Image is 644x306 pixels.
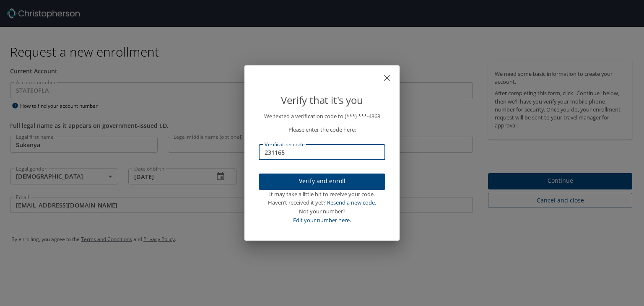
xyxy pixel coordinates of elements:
div: It may take a little bit to receive your code. [259,190,385,199]
a: Resend a new code. [327,199,376,206]
div: Haven’t received it yet? [259,198,385,207]
a: Edit your number here. [293,216,351,224]
span: Verify and enroll [265,176,379,187]
button: close [386,69,396,79]
button: Verify and enroll [259,174,385,190]
p: We texted a verification code to (***) ***- 4363 [259,112,385,121]
p: Please enter the code here: [259,125,385,134]
p: Verify that it's you [259,92,385,108]
div: Not your number? [259,207,385,216]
